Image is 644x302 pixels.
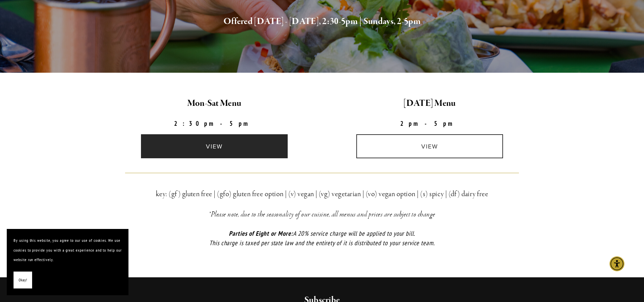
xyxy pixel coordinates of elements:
p: By using this website, you agree to our use of cookies. We use cookies to provide you with a grea... [14,236,122,265]
h3: key: (gf) gluten free | (gfo) gluten free option | (v) vegan | (vg) vegetarian | (vo) vegan optio... [125,188,519,200]
a: view [141,134,288,158]
h2: Offered [DATE] - [DATE], 2:30-5pm | Sundays, 2-5pm [125,15,519,29]
em: *Please note, due to the seasonality of our cuisine, all menus and prices are subject to change [209,210,435,219]
button: Okay! [14,272,32,289]
span: Okay! [19,275,27,285]
em: Parties of Eight or More: [229,229,293,237]
strong: 2pm-5pm [400,119,459,127]
div: Accessibility Menu [610,256,624,271]
h2: [DATE] Menu [328,96,532,111]
em: A 20% service charge will be applied to your bill. This charge is taxed per state law and the ent... [209,229,435,247]
strong: 2:30pm-5pm [174,119,255,127]
a: view [356,134,503,158]
h2: Mon-Sat Menu [113,96,316,111]
section: Cookie banner [7,229,128,295]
